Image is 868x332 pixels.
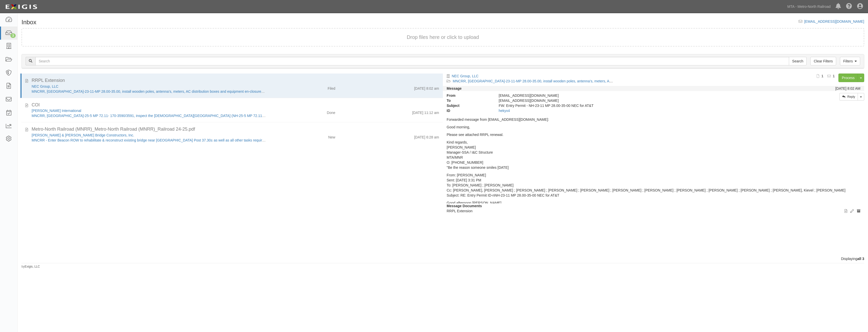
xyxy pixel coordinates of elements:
p: From: [PERSON_NAME] Sent: [DATE] 3:31 PM To: [PERSON_NAME] ; [PERSON_NAME] Cc: [PERSON_NAME], [PE... [447,173,860,198]
a: NEC Group, LLC [452,74,479,78]
i: Help Center - Complianz [846,4,852,10]
input: Search [35,57,789,65]
p: Kind regards, [PERSON_NAME] Manager-SSA / I&C Structure MTA/MNR O: [PHONE_NUMBER] "Be the reason ... [447,140,860,170]
i: View [844,209,847,213]
div: RRPL Extension [32,77,439,84]
div: [DATE] 11:12 am [412,108,439,115]
small: by [21,265,40,269]
a: NEC Group, LLC [32,84,58,88]
div: [EMAIL_ADDRESS][DOMAIN_NAME] [495,93,755,98]
b: 1 [821,74,823,78]
strong: ID [443,108,495,113]
strong: Message [447,86,462,90]
strong: Message Documents [447,204,482,208]
strong: From [443,93,495,98]
div: Done [327,108,335,115]
a: Exigis, LLC [25,265,40,268]
div: FW: Entry Permit - NH-23-11 MP 28.00-35-00 NEC for AT&T [495,103,755,108]
a: [PERSON_NAME] International [32,109,81,113]
p: RRPL Extension [447,208,860,214]
p: Forwarded message from [EMAIL_ADDRESS][DOMAIN_NAME]: [447,117,860,122]
a: Clear Filters [810,57,836,65]
b: 1 [833,74,835,78]
div: 3 [10,33,16,38]
div: Metro-North Railroad (MNRR)_Metro-North Railroad (MNRR)_Railroad 24-25.pdf [32,126,439,133]
input: Search [789,57,807,65]
a: MNCRR - Enter Beacon ROW to rehabilitate & reconstruct existing bridge near [GEOGRAPHIC_DATA] Pos... [32,138,377,142]
p: Please see attached RRPL renewal. [447,132,860,137]
a: hekyx4 [499,109,510,113]
div: NEC Group, LLC [32,84,266,89]
p: Good afternoon [PERSON_NAME], Please see the attached Endorsement 1/Extension of Insurance Binder... [447,200,860,226]
a: [PERSON_NAME] & [PERSON_NAME] Bridge Constructors, Inc. [32,133,134,137]
div: Filed [328,84,335,91]
a: MNCRR, [GEOGRAPHIC_DATA]-23-11-MP 28.00-35.00, install wooden poles, antenna’s, meters, AC distri... [453,79,729,83]
span: Drop files here or click to upload [407,34,479,40]
div: [DATE] 6:28 am [414,133,439,140]
div: MNCRR, NH-25-5 MP 72.11- 170-3590/3591, inspect the Church Street Extension Overpass (NH-25-5 MP ... [32,113,266,118]
a: Filters [840,57,860,65]
p: Good morning, [447,125,860,130]
a: MNCRR, [GEOGRAPHIC_DATA]-23-11-MP 28.00-35.00, install wooden poles, antenna’s, meters, AC distri... [32,89,308,93]
div: MNCRR, NH-23-11-MP 28.00-35.00, install wooden poles, antenna’s, meters, AC distribution boxes an... [32,89,266,94]
div: Displaying [18,256,868,261]
div: Michael Baker International [32,108,266,113]
div: MNCRR - Enter Beacon ROW to rehabilitate & reconstruct existing bridge near Mile Post 37.30± as w... [32,138,266,143]
h1: Inbox [21,19,36,26]
div: [DATE] 8:02 AM [835,86,860,91]
div: agreement-77kkrj@mtamn.complianz.com [495,98,755,103]
i: Archive document [857,209,860,213]
a: Reply [839,93,858,101]
a: [EMAIL_ADDRESS][DOMAIN_NAME] [804,19,864,23]
b: all 3 [857,257,864,261]
strong: To [443,98,495,103]
i: Edit document [850,209,854,213]
a: Process [838,74,858,82]
div: COI [32,102,439,108]
div: Harrison & Burrowes Bridge Constructors, Inc. [32,133,266,138]
img: Logo [4,2,39,11]
a: MNCRR, [GEOGRAPHIC_DATA]-25-5 MP 72.11- 170-3590/3591, inspect the [DEMOGRAPHIC_DATA][GEOGRAPHIC_... [32,114,289,118]
div: [DATE] 8:02 am [414,84,439,91]
strong: Subject [443,103,495,108]
div: New [328,133,335,140]
a: MTA - Metro-North Railroad [785,2,833,12]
